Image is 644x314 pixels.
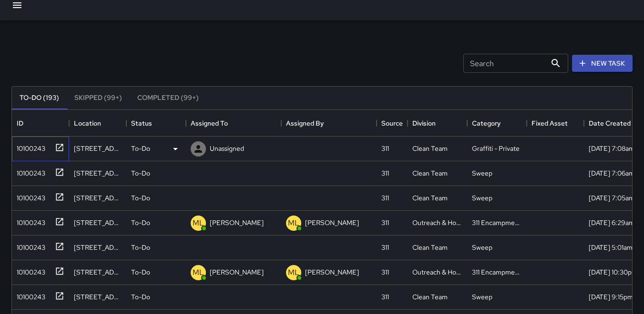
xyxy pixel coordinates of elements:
[13,239,45,252] div: 10100243
[589,110,631,137] div: Date Created
[381,168,389,178] div: 311
[193,217,204,229] p: ML
[381,193,389,203] div: 311
[131,110,152,137] div: Status
[131,292,150,302] p: To-Do
[131,168,150,178] p: To-Do
[131,218,150,227] p: To-Do
[74,193,122,203] div: 12 6th Street
[472,218,522,227] div: 311 Encampments
[74,144,122,153] div: 1 6th Street
[13,264,45,277] div: 10100243
[13,214,45,227] div: 10100243
[381,267,389,277] div: 311
[286,110,324,137] div: Assigned By
[472,243,492,252] div: Sweep
[472,168,492,178] div: Sweep
[412,218,462,227] div: Outreach & Hospitality
[69,110,126,137] div: Location
[572,55,633,72] button: New Task
[288,267,299,278] p: ML
[74,110,101,137] div: Location
[210,218,264,227] p: [PERSON_NAME]
[193,267,204,278] p: ML
[74,292,122,302] div: 550 Minna Street
[412,267,462,277] div: Outreach & Hospitality
[74,267,122,277] div: 193 6th Street
[381,144,389,153] div: 311
[131,267,150,277] p: To-Do
[408,110,467,137] div: Division
[13,189,45,203] div: 10100243
[412,193,448,203] div: Clean Team
[288,217,299,229] p: ML
[131,243,150,252] p: To-Do
[381,218,389,227] div: 311
[377,110,408,137] div: Source
[381,243,389,252] div: 311
[412,168,448,178] div: Clean Team
[131,144,150,153] p: To-Do
[12,87,67,109] button: To-Do (193)
[527,110,584,137] div: Fixed Asset
[532,110,568,137] div: Fixed Asset
[210,267,264,277] p: [PERSON_NAME]
[210,144,244,153] p: Unassigned
[13,140,45,153] div: 10100243
[126,110,186,137] div: Status
[281,110,377,137] div: Assigned By
[130,87,206,109] button: Completed (99+)
[381,292,389,302] div: 311
[74,243,122,252] div: 40 6th Street
[472,110,501,137] div: Category
[305,267,359,277] p: [PERSON_NAME]
[74,168,122,178] div: 1 6th Street
[472,144,520,153] div: Graffiti - Private
[467,110,527,137] div: Category
[305,218,359,227] p: [PERSON_NAME]
[412,243,448,252] div: Clean Team
[381,110,403,137] div: Source
[67,87,130,109] button: Skipped (99+)
[13,288,45,302] div: 10100243
[74,218,122,227] div: 160 6th Street
[12,110,69,137] div: ID
[17,110,23,137] div: ID
[472,267,522,277] div: 311 Encampments
[472,292,492,302] div: Sweep
[412,144,448,153] div: Clean Team
[472,193,492,203] div: Sweep
[186,110,281,137] div: Assigned To
[191,110,228,137] div: Assigned To
[131,193,150,203] p: To-Do
[412,110,436,137] div: Division
[13,165,45,178] div: 10100243
[412,292,448,302] div: Clean Team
